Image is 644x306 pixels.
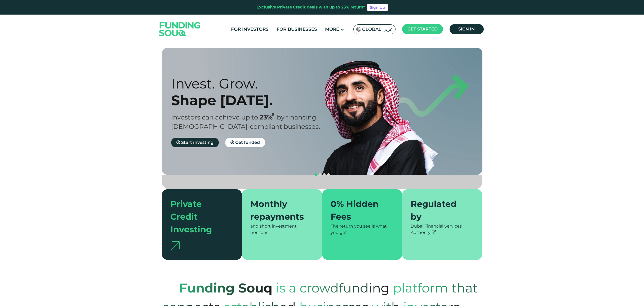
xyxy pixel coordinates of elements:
[314,172,318,177] button: navigation
[260,113,277,121] span: 23%
[225,138,265,147] a: Get funded
[331,198,388,223] div: 0% Hidden Fees
[230,25,270,34] a: For Investors
[276,275,389,301] span: is a crowdfunding
[256,4,365,10] div: Exclusive Private Credit deals with up to 23% return*
[181,140,214,145] span: Start investing
[250,223,314,236] div: and short investment horizons
[171,75,331,92] div: Invest. Grow.
[235,140,260,145] span: Get funded
[356,27,361,32] img: SA Flag
[170,241,180,250] img: arrow
[362,26,393,32] span: Global عربي
[407,26,438,32] span: Get started
[272,113,274,116] i: 23% IRR (expected) ~ 15% Net yield (expected)
[171,138,219,147] a: Start investing
[154,16,206,43] img: Logo
[322,172,326,177] button: navigation
[179,280,272,296] strong: Funding Souq
[250,198,307,223] div: Monthly repayments
[367,4,388,11] a: Sign Up
[411,223,474,236] div: Dubai Financial Services Authority
[458,26,475,32] span: Sign in
[326,172,331,177] button: navigation
[331,223,394,236] div: The return you see is what you get
[318,172,322,177] button: navigation
[171,92,331,109] div: Shape [DATE].
[275,25,318,34] a: For Businesses
[325,26,339,32] span: More
[170,198,227,236] div: Private Credit Investing
[171,113,258,121] span: Investors can achieve up to
[411,198,468,223] div: Regulated by
[450,24,484,34] a: Sign in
